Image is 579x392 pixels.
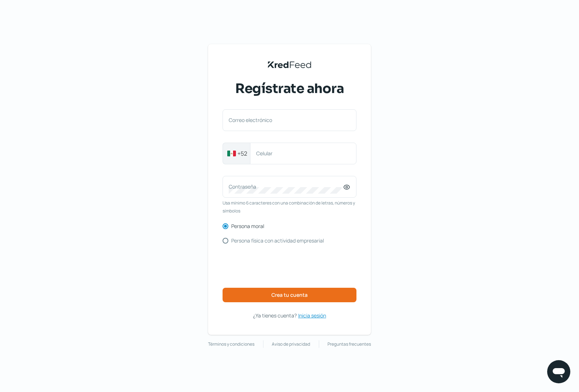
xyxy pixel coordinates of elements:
span: Usa mínimo 6 caracteres con una combinación de letras, números y símbolos [223,199,356,215]
img: chatIcon [551,364,566,379]
label: Persona física con actividad empresarial [231,238,324,243]
a: Inicia sesión [298,311,326,320]
span: +52 [237,149,247,158]
span: ¿Ya tienes cuenta? [253,312,297,319]
label: Celular [256,150,343,157]
button: Crea tu cuenta [223,288,356,302]
a: Preguntas frecuentes [327,340,371,348]
a: Aviso de privacidad [272,340,310,348]
iframe: reCAPTCHA [234,252,345,281]
label: Contraseña [229,183,343,190]
span: Regístrate ahora [235,80,344,98]
a: Términos y condiciones [208,340,254,348]
label: Correo electrónico [229,117,343,123]
label: Persona moral [231,224,264,229]
span: Crea tu cuenta [271,292,308,298]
